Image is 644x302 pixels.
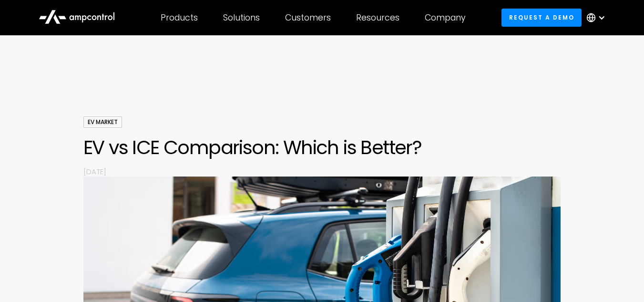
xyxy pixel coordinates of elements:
[425,12,466,23] div: Company
[83,167,561,177] p: [DATE]
[356,12,399,23] div: Resources
[285,12,331,23] div: Customers
[223,12,260,23] div: Solutions
[83,116,122,128] div: EV Market
[161,12,198,23] div: Products
[83,136,561,159] h1: EV vs ICE Comparison: Which is Better?
[501,9,582,26] a: Request a demo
